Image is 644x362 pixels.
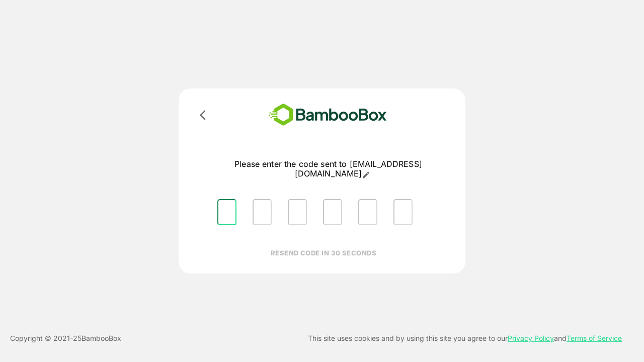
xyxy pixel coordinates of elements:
a: Terms of Service [567,334,622,342]
img: bamboobox [254,101,401,129]
p: Copyright © 2021- 25 BambooBox [10,332,121,344]
p: This site uses cookies and by using this site you agree to our and [308,332,622,344]
p: Please enter the code sent to [EMAIL_ADDRESS][DOMAIN_NAME] [209,159,447,179]
input: Please enter OTP character 2 [253,199,272,225]
input: Please enter OTP character 4 [323,199,342,225]
a: Privacy Policy [508,334,554,342]
input: Please enter OTP character 6 [393,199,413,225]
input: Please enter OTP character 1 [217,199,236,225]
input: Please enter OTP character 5 [358,199,377,225]
input: Please enter OTP character 3 [288,199,307,225]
